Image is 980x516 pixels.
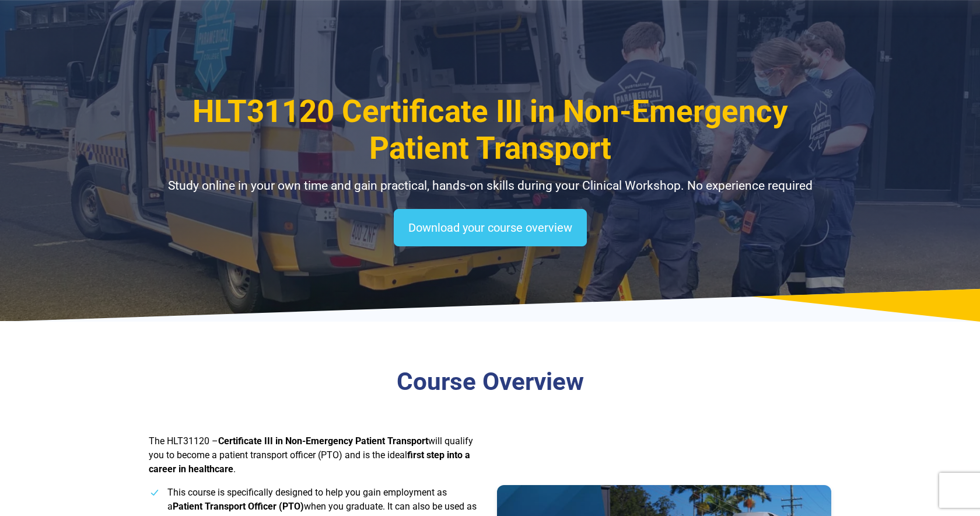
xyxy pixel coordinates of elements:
span: The HLT31120 – will qualify you to become a patient transport officer (PTO) and is the ideal . [149,435,473,475]
strong: Patient Transport Officer (PTO) [173,501,304,512]
strong: first step into a career in healthcare [149,449,470,475]
strong: Certificate III in Non-Emergency Patient Transport [218,435,428,447]
a: Download your course overview [394,209,587,246]
h3: Course Overview [149,367,831,397]
p: Study online in your own time and gain practical, hands-on skills during your Clinical Workshop. ... [149,177,831,196]
span: HLT31120 Certificate III in Non-Emergency Patient Transport [192,93,788,166]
